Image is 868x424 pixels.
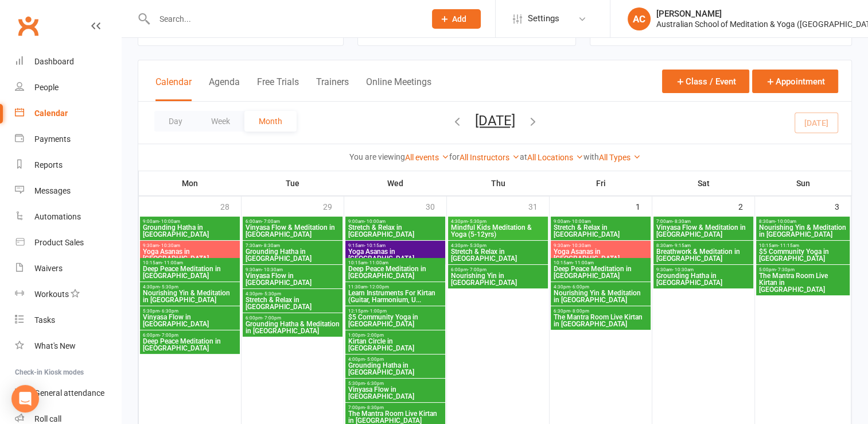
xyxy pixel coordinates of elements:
span: 4:30pm [245,291,340,296]
strong: with [583,152,599,161]
span: 10:15am [758,243,848,248]
a: Workouts [15,282,121,307]
div: 31 [528,196,549,215]
span: - 7:30pm [776,267,795,272]
span: 4:30pm [450,243,546,248]
button: Add [432,9,481,29]
span: - 7:00pm [468,267,486,272]
a: Product Sales [15,230,121,256]
a: Waivers [15,256,121,282]
div: Workouts [34,290,69,299]
span: 10:15am [348,260,443,265]
span: - 2:00pm [365,333,384,338]
strong: at [520,152,527,161]
a: Reports [15,152,121,178]
span: - 8:30am [672,219,691,224]
strong: You are viewing [349,152,405,161]
span: 7:00am [656,219,751,224]
div: 30 [426,196,446,215]
a: Dashboard [15,49,121,75]
div: Calendar [34,109,68,118]
span: - 6:00pm [570,284,589,290]
span: - 7:00pm [262,315,281,321]
span: Vinyasa Flow in [GEOGRAPHIC_DATA] [142,314,238,327]
span: Vinyasa Flow in [GEOGRAPHIC_DATA] [348,386,443,400]
span: 5:00pm [758,267,848,272]
span: Stretch & Relax in [GEOGRAPHIC_DATA] [450,248,546,262]
button: Week [197,111,244,132]
a: Payments [15,126,121,152]
span: Deep Peace Meditation in [GEOGRAPHIC_DATA] [553,265,648,279]
a: All Locations [527,153,583,162]
span: - 5:30pm [468,243,486,248]
th: Fri [550,171,652,195]
div: AC [628,7,651,30]
th: Mon [139,171,242,195]
strong: for [449,152,460,161]
span: Nourishing Yin in [GEOGRAPHIC_DATA] [450,272,546,286]
span: 4:30pm [450,219,546,224]
span: Yoga Asanas in [GEOGRAPHIC_DATA] [142,248,238,262]
span: Vinyasa Flow in [GEOGRAPHIC_DATA] [245,272,340,286]
div: Automations [34,212,81,221]
span: Nourishing Yin & Meditation in [GEOGRAPHIC_DATA] [142,290,238,303]
span: Mindful Kids Meditation & Yoga (5-12yrs) [450,224,546,238]
button: [DATE] [475,113,515,129]
span: 12:15pm [348,309,443,314]
span: Kirtan Circle in [GEOGRAPHIC_DATA] [348,338,443,352]
span: Grounding Hatha in [GEOGRAPHIC_DATA] [142,224,238,238]
span: 7:00pm [348,405,443,410]
span: Deep Peace Meditation in [GEOGRAPHIC_DATA] [142,265,238,279]
span: - 8:30am [262,243,280,248]
span: 10:15am [142,260,238,265]
div: Payments [34,134,71,144]
span: - 9:15am [672,243,691,248]
span: $5 Community Yoga in [GEOGRAPHIC_DATA] [758,248,848,262]
span: - 7:00pm [159,333,178,338]
a: All events [405,153,449,162]
div: Product Sales [34,238,84,247]
input: Search... [151,11,417,27]
span: - 11:00am [367,260,388,265]
span: 7:30am [245,243,340,248]
span: - 11:15am [778,243,799,248]
span: Vinyasa Flow & Meditation in [GEOGRAPHIC_DATA] [245,224,340,238]
span: Grounding Hatha in [GEOGRAPHIC_DATA] [245,248,340,262]
div: Open Intercom Messenger [11,385,39,413]
button: Month [244,111,297,132]
button: Appointment [752,70,838,93]
span: 6:30pm [553,309,648,314]
span: - 8:00pm [570,309,589,314]
span: 9:30am [245,267,340,272]
span: - 1:00pm [368,309,387,314]
span: - 10:00am [775,219,796,224]
span: Nourishing Yin & Meditation in [GEOGRAPHIC_DATA] [758,224,848,238]
span: 5:30pm [348,381,443,386]
span: - 10:00am [159,219,180,224]
span: - 7:00am [262,219,280,224]
span: Grounding Hatha in [GEOGRAPHIC_DATA] [656,272,751,286]
span: Add [452,14,466,24]
span: Vinyasa Flow & Meditation in [GEOGRAPHIC_DATA] [656,224,751,238]
span: - 10:00am [364,219,386,224]
span: - 10:30am [672,267,694,272]
span: 9:00am [553,219,648,224]
div: 3 [835,196,851,215]
span: - 5:30pm [159,284,178,290]
a: All Instructors [460,153,520,162]
span: Nourishing Yin & Meditation in [GEOGRAPHIC_DATA] [553,290,648,303]
span: 9:00am [348,219,443,224]
span: 6:00pm [450,267,546,272]
span: Stretch & Relax in [GEOGRAPHIC_DATA] [553,224,648,238]
span: - 6:30pm [365,381,384,386]
span: - 12:00pm [367,284,389,290]
span: 9:30am [656,267,751,272]
span: The Mantra Room Live Kirtan in [GEOGRAPHIC_DATA] [553,314,648,327]
div: General attendance [34,388,104,398]
span: Deep Peace Meditation in [GEOGRAPHIC_DATA] [142,338,238,352]
span: Settings [528,6,559,32]
span: 9:15am [348,243,443,248]
span: $5 Community Yoga in [GEOGRAPHIC_DATA] [348,314,443,327]
span: - 6:30pm [159,309,178,314]
div: Messages [34,186,71,195]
